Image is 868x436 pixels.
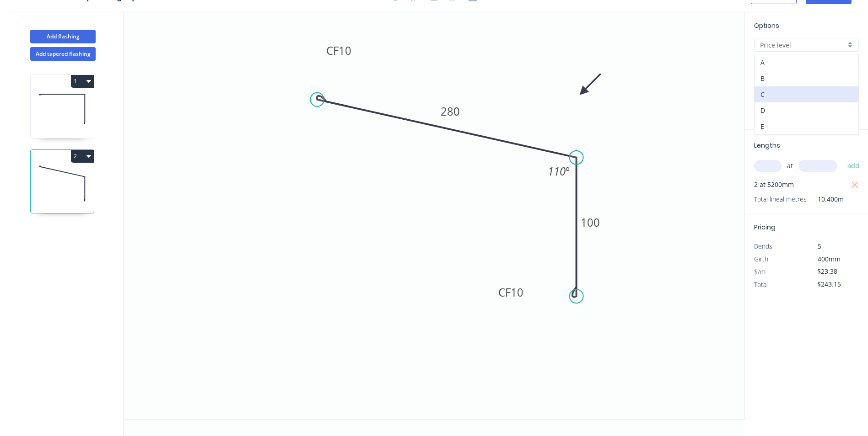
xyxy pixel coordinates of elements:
[818,255,841,263] span: 400mm
[754,193,807,206] span: Total lineal metres
[754,141,780,150] span: Lengths
[339,43,351,58] tspan: 10
[754,178,794,191] span: 2 at 5200mm
[71,75,94,88] button: 1
[441,104,460,119] tspan: 280
[754,280,768,289] span: Total
[843,158,864,174] button: add
[71,150,94,163] button: 2
[581,215,600,230] tspan: 100
[754,21,779,30] span: Options
[754,255,768,263] span: Girth
[511,285,523,300] tspan: 10
[754,223,776,232] span: Pricing
[566,164,570,179] tspan: º
[755,102,858,118] div: D
[326,43,339,58] tspan: CF
[807,193,844,206] span: 10.400m
[124,11,744,419] svg: 0
[818,242,821,250] span: 5
[498,285,511,300] tspan: CF
[548,164,566,179] tspan: 110
[754,267,766,276] span: $/m
[754,242,772,250] span: Bends
[755,86,858,102] div: C
[755,54,858,70] div: A
[755,70,858,86] div: B
[755,118,858,134] div: E
[787,160,793,172] span: at
[30,30,96,43] button: Add flashing
[30,47,96,61] button: Add tapered flashing
[760,40,846,50] input: Price level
